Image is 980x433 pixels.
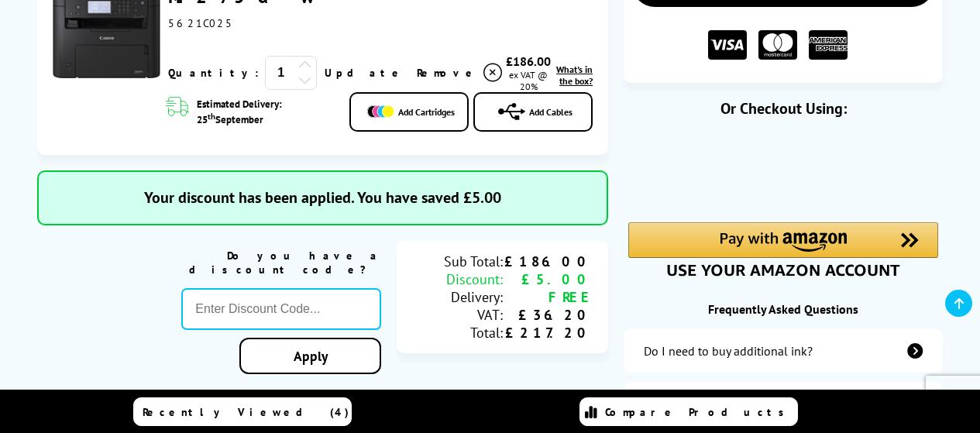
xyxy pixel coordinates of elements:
[398,106,455,118] span: Add Cartridges
[624,98,943,119] div: Or Checkout Using:
[417,66,478,80] span: Remove
[809,30,848,60] img: American Express
[504,53,552,69] div: £186.00
[197,98,334,126] span: Estimated Delivery: 25 September
[208,111,215,122] sup: th
[168,16,234,30] span: 5621C025
[624,329,943,373] a: additional-ink
[143,405,349,419] span: Recently Viewed (4)
[503,324,593,342] div: £217.20
[624,301,943,317] div: Frequently Asked Questions
[529,106,573,118] span: Add Cables
[412,288,502,306] div: Delivery:
[758,30,797,60] img: MASTER CARD
[181,288,381,330] input: Enter Discount Code...
[412,253,502,270] div: Sub Total:
[325,66,404,80] a: Update
[168,66,259,80] span: Quantity:
[367,105,394,118] img: Add Cartridges
[133,397,352,426] a: Recently Viewed (4)
[644,343,813,359] div: Do I need to buy additional ink?
[503,270,593,288] div: £5.00
[503,288,593,306] div: FREE
[628,143,938,196] iframe: PayPal
[579,397,798,426] a: Compare Products
[556,64,593,87] span: What's in the box?
[624,382,943,425] a: items-arrive
[503,306,593,324] div: £36.20
[708,30,747,60] img: VISA
[181,249,381,277] div: Do you have a discount code?
[628,222,938,277] div: Amazon Pay - Use your Amazon account
[412,306,502,324] div: VAT:
[239,338,381,374] a: Apply
[605,405,793,419] span: Compare Products
[417,61,504,84] a: Delete item from your basket
[552,64,593,87] a: lnk_inthebox
[412,324,502,342] div: Total:
[412,270,502,288] div: Discount:
[144,187,501,208] span: Your discount has been applied. You have saved £5.00
[509,69,548,92] span: ex VAT @ 20%
[503,253,593,270] div: £186.00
